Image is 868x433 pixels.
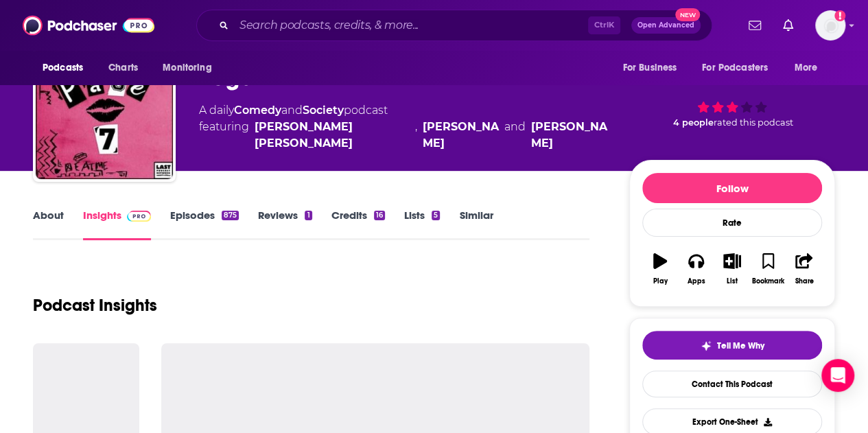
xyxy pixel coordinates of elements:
a: InsightsPodchaser Pro [83,209,151,240]
div: A daily podcast [199,102,607,152]
button: open menu [785,55,835,81]
span: and [281,104,303,117]
a: Show notifications dropdown [777,14,799,37]
img: Page 7 [36,42,173,179]
span: New [675,8,700,21]
h1: Podcast Insights [33,295,157,316]
span: More [795,58,818,78]
span: , [415,119,417,152]
a: Reviews1 [258,209,312,240]
span: rated this podcast [714,117,793,128]
span: Monitoring [163,58,211,78]
div: Search podcasts, credits, & more... [196,10,712,41]
div: [PERSON_NAME] [531,119,607,152]
img: Podchaser - Follow, Share and Rate Podcasts [23,12,154,38]
button: Open AdvancedNew [631,17,701,34]
span: Open Advanced [637,22,694,29]
span: 4 people [673,117,714,128]
span: For Podcasters [702,58,768,78]
button: Apps [678,244,714,294]
div: 67 4 peoplerated this podcast [629,51,835,137]
img: tell me why sparkle [701,340,712,351]
a: Lists5 [404,209,440,240]
div: 1 [305,211,312,220]
button: open menu [33,55,101,81]
button: tell me why sparkleTell Me Why [642,331,822,360]
button: Show profile menu [815,10,845,40]
div: Play [653,277,668,285]
div: 16 [374,211,385,220]
a: About [33,209,64,240]
button: open menu [153,55,229,81]
div: Rate [642,209,822,237]
div: List [727,277,738,285]
a: Comedy [234,104,281,117]
div: Bookmark [752,277,784,285]
a: Show notifications dropdown [743,14,766,37]
button: Bookmark [750,244,786,294]
img: User Profile [815,10,845,40]
button: open menu [693,55,788,81]
span: Ctrl K [588,16,620,34]
button: Play [642,244,678,294]
svg: Add a profile image [834,10,845,21]
div: Open Intercom Messenger [821,359,854,392]
input: Search podcasts, credits, & more... [234,14,588,36]
button: List [714,244,750,294]
a: Society [303,104,344,117]
span: Podcasts [43,58,83,78]
div: 875 [222,211,239,220]
a: Episodes875 [170,209,239,240]
a: Charts [99,55,146,81]
div: 5 [432,211,440,220]
a: Similar [459,209,493,240]
a: Credits16 [331,209,385,240]
img: Podchaser Pro [127,211,151,222]
div: Share [795,277,813,285]
span: Tell Me Why [717,340,764,351]
div: [PERSON_NAME] [423,119,499,152]
span: Charts [108,58,138,78]
button: Follow [642,173,822,203]
div: Apps [688,277,705,285]
span: and [504,119,526,152]
button: open menu [613,55,694,81]
span: Logged in as veronica.smith [815,10,845,40]
button: Share [786,244,822,294]
a: Contact This Podcast [642,371,822,397]
div: [PERSON_NAME] [PERSON_NAME] [255,119,410,152]
span: For Business [622,58,677,78]
span: featuring [199,119,607,152]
